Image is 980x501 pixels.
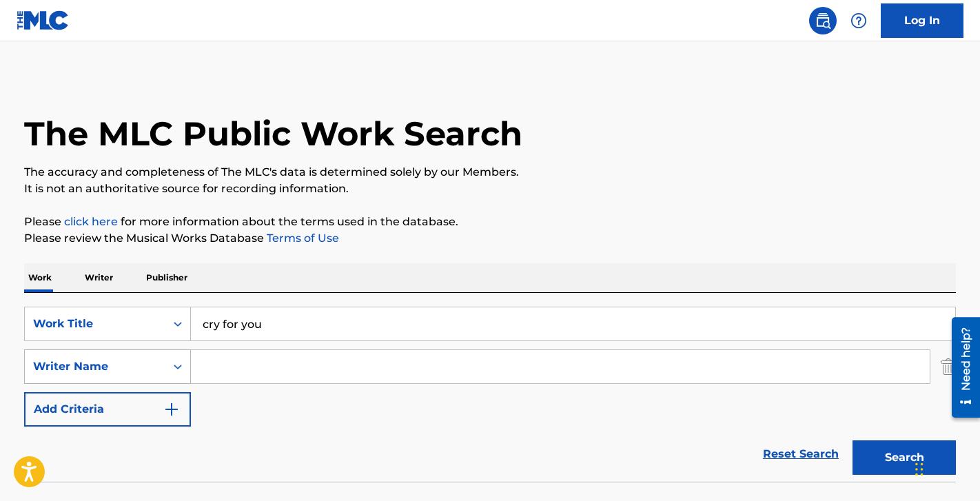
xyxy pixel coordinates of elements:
[24,214,956,230] p: Please for more information about the terms used in the database.
[24,164,956,181] p: The accuracy and completeness of The MLC's data is determined solely by our Members.
[941,349,956,384] img: Delete Criterion
[17,10,70,30] img: MLC Logo
[33,358,157,375] div: Writer Name
[81,263,117,292] p: Writer
[142,263,192,292] p: Publisher
[24,392,191,427] button: Add Criteria
[24,181,956,197] p: It is not an authoritative source for recording information.
[756,439,846,469] a: Reset Search
[911,435,980,501] iframe: Chat Widget
[881,3,963,38] a: Log In
[264,232,339,245] a: Terms of Use
[24,263,56,292] p: Work
[24,230,956,247] p: Please review the Musical Works Database
[64,215,118,228] a: click here
[33,316,157,332] div: Work Title
[853,440,956,475] button: Search
[163,401,180,418] img: 9d2ae6d4665cec9f34b9.svg
[850,12,867,29] img: help
[815,12,831,29] img: search
[24,113,522,154] h1: The MLC Public Work Search
[915,449,923,490] div: Drag
[24,307,956,482] form: Search Form
[809,7,837,34] a: Public Search
[845,7,872,34] div: Help
[941,311,980,422] iframe: Resource Center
